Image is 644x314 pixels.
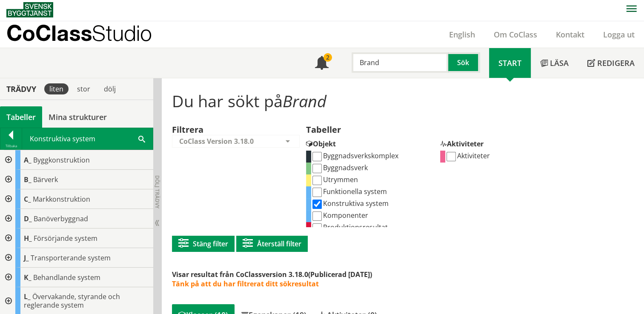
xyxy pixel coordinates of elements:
[312,152,322,161] input: Byggnadsverkskomplex
[6,28,152,38] p: CoClass
[547,29,594,40] a: Kontakt
[440,29,484,40] a: English
[323,53,332,62] div: 2
[489,48,531,78] a: Start
[311,163,368,172] label: Byggnadsverk
[312,164,322,173] input: Byggnadsverk
[24,292,120,310] span: Övervakande, styrande och reglerande system
[578,48,644,78] a: Redigera
[154,175,161,208] span: Dölj trädvy
[42,106,113,128] a: Mina strukturer
[311,223,388,232] label: Produktionsresultat
[24,214,32,223] span: D_
[306,135,434,151] div: Objekt
[550,58,569,68] span: Läsa
[24,253,29,263] span: J_
[44,83,69,94] div: liten
[33,273,100,282] span: Behandlande system
[498,58,521,68] span: Start
[172,236,235,252] button: Stäng filter
[2,84,41,94] div: Trädvy
[311,151,398,160] label: Byggnadsverkskomplex
[172,279,319,288] span: Tänk på att du har filtrerat ditt sökresultat
[34,214,88,223] span: Banöverbyggnad
[33,155,90,165] span: Byggkonstruktion
[311,211,368,220] label: Komponenter
[440,135,568,151] div: Aktiviteter
[236,236,308,252] button: Återställ filter
[24,194,31,204] span: C_
[6,21,170,48] a: CoClassStudio
[22,128,153,149] div: Konstruktiva system
[312,211,322,221] input: Komponenter
[24,273,31,282] span: K_
[92,20,152,46] span: Studio
[31,253,111,263] span: Transporterande system
[306,48,338,78] a: 2
[99,83,121,94] div: dölj
[484,29,547,40] a: Om CoClass
[447,152,456,161] input: Aktiviteter
[24,155,31,165] span: A_
[306,124,341,137] label: Tabeller
[24,175,31,184] span: B_
[172,124,203,135] label: Filtrera
[179,137,254,146] span: CoClass Version 3.18.0
[33,175,58,184] span: Bärverk
[312,200,322,209] input: Konstruktiva system
[531,48,578,78] a: Läsa
[33,194,90,204] span: Markkonstruktion
[311,175,358,184] label: Utrymmen
[283,90,326,112] span: Brand
[34,234,97,243] span: Försörjande system
[448,52,480,73] button: Sök
[311,199,389,208] label: Konstruktiva system
[172,270,308,279] span: Visar resultat från CoClassversion 3.18.0
[312,176,322,185] input: Utrymmen
[312,188,322,197] input: Funktionella system
[24,292,31,301] span: L_
[6,2,53,17] img: Svensk Byggtjänst
[311,187,387,196] label: Funktionella system
[138,134,145,143] span: Sök i tabellen
[445,151,490,160] label: Aktiviteter
[24,234,32,243] span: H_
[308,270,372,279] span: (Publicerad [DATE])
[172,91,634,110] h1: Du har sökt på
[594,29,644,40] a: Logga ut
[312,223,322,233] input: Produktionsresultat
[0,143,22,149] div: Tillbaka
[597,58,635,68] span: Redigera
[352,52,448,73] input: Sök
[315,57,329,71] span: Notifikationer
[72,83,95,94] div: stor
